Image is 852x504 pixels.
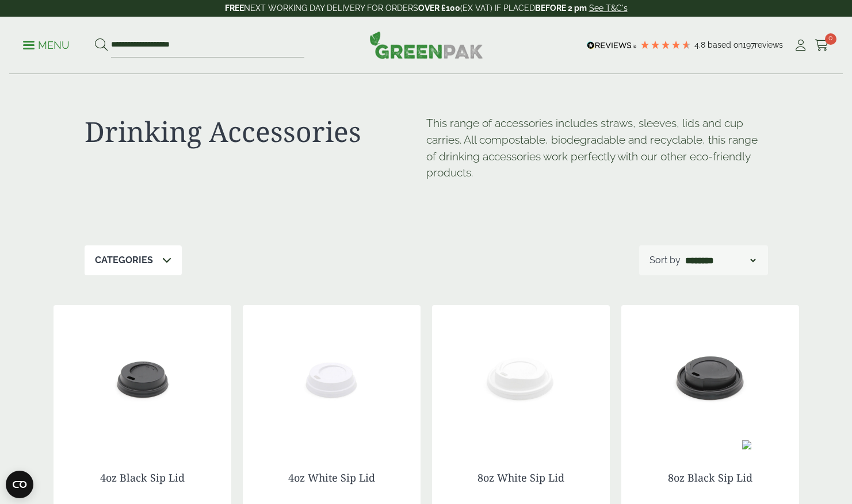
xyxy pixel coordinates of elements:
[742,440,751,454] img: productIconColored.f2433d9a.svg
[589,3,628,13] a: See T&C's
[649,253,681,267] p: Sort by
[100,471,185,484] a: 4oz Black Sip Lid
[6,471,33,498] button: Open CMP widget
[755,40,783,49] span: reviews
[23,39,70,52] p: Menu
[95,253,153,267] p: Categories
[369,31,483,59] img: GreenPak Supplies
[587,41,637,49] img: REVIEWS.io
[621,305,799,449] img: 8oz Black Sip Lid
[535,3,587,13] strong: BEFORE 2 pm
[23,39,70,50] a: Menu
[743,40,755,49] span: 197
[243,305,421,449] img: 4oz White Sip Lid
[54,305,231,449] img: 4oz Black Slip Lid
[432,305,610,449] img: 8oz White Sip Lid
[288,471,375,484] a: 4oz White Sip Lid
[477,471,564,484] a: 8oz White Sip Lid
[815,37,829,54] a: 0
[793,40,808,51] i: My Account
[708,40,743,49] span: Based on
[668,471,752,484] a: 8oz Black Sip Lid
[85,115,426,148] h1: Drinking Accessories
[225,3,244,13] strong: FREE
[426,115,768,181] p: This range of accessories includes straws, sleeves, lids and cup carries. All compostable, biodeg...
[815,40,829,51] i: Cart
[694,40,708,49] span: 4.8
[640,40,691,50] div: 4.79 Stars
[825,33,836,45] span: 0
[683,253,758,267] select: Shop order
[418,3,460,13] strong: OVER £100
